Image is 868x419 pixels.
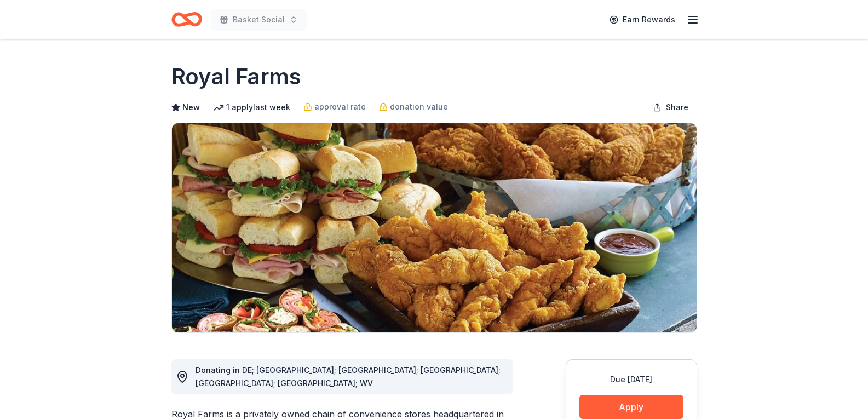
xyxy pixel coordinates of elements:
[182,101,200,114] span: New
[196,365,501,388] span: Donating in DE; [GEOGRAPHIC_DATA]; [GEOGRAPHIC_DATA]; [GEOGRAPHIC_DATA]; [GEOGRAPHIC_DATA]; [GEOG...
[233,13,285,26] span: Basket Social
[579,373,683,386] div: Due [DATE]
[603,10,682,30] a: Earn Rewards
[171,61,301,92] h1: Royal Farms
[579,395,683,419] button: Apply
[644,96,697,118] button: Share
[172,123,697,332] img: Image for Royal Farms
[211,9,307,31] button: Basket Social
[314,100,366,113] span: approval rate
[666,101,688,114] span: Share
[390,100,448,113] span: donation value
[379,100,448,113] a: donation value
[213,101,290,114] div: 1 apply last week
[303,100,366,113] a: approval rate
[171,7,202,32] a: Home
